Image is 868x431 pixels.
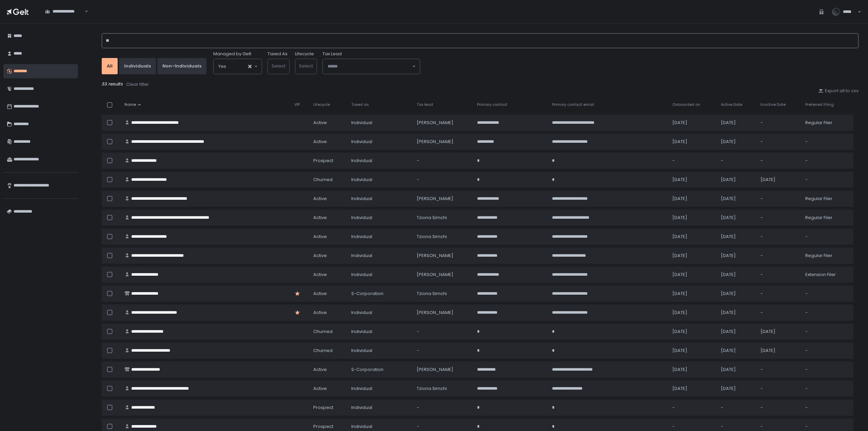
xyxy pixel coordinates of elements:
[805,291,849,297] div: -
[672,234,713,240] div: [DATE]
[351,196,409,202] div: Individual
[477,102,507,107] span: Primary contact
[351,348,409,354] div: Individual
[295,51,314,57] label: Lifecycle
[313,291,327,297] span: active
[417,310,469,316] div: [PERSON_NAME]
[805,310,849,316] div: -
[761,272,797,278] div: -
[313,405,333,411] span: prospect
[417,102,433,107] span: Tax lead
[761,120,797,126] div: -
[805,215,849,221] div: Regular Filer
[214,59,262,74] div: Search for option
[761,348,797,354] div: [DATE]
[313,215,327,221] span: active
[351,234,409,240] div: Individual
[313,196,327,202] span: active
[805,367,849,373] div: -
[417,158,469,164] div: -
[721,139,752,145] div: [DATE]
[351,405,409,411] div: Individual
[417,196,469,202] div: [PERSON_NAME]
[322,51,342,57] span: Tax Lead
[351,102,369,107] span: Taxed as
[313,348,333,354] span: churned
[124,102,136,107] span: Name
[672,291,713,297] div: [DATE]
[672,386,713,392] div: [DATE]
[805,386,849,392] div: -
[351,139,409,145] div: Individual
[672,405,713,411] div: -
[761,234,797,240] div: -
[672,367,713,373] div: [DATE]
[761,310,797,316] div: -
[818,88,859,94] button: Export all to csv
[248,65,252,68] button: Clear Selected
[805,139,849,145] div: -
[805,120,849,126] div: Regular Filer
[351,272,409,278] div: Individual
[351,158,409,164] div: Individual
[721,291,752,297] div: [DATE]
[119,58,156,74] button: Individuals
[313,177,333,183] span: churned
[417,139,469,145] div: [PERSON_NAME]
[417,424,469,430] div: -
[313,329,333,335] span: churned
[294,102,300,107] span: VIP
[417,177,469,183] div: -
[102,58,118,74] button: All
[672,329,713,335] div: [DATE]
[672,139,713,145] div: [DATE]
[102,81,859,88] div: 33 results
[721,348,752,354] div: [DATE]
[721,234,752,240] div: [DATE]
[721,215,752,221] div: [DATE]
[721,367,752,373] div: [DATE]
[313,158,333,164] span: prospect
[272,63,285,69] span: Select
[721,253,752,259] div: [DATE]
[721,386,752,392] div: [DATE]
[313,310,327,316] span: active
[417,120,469,126] div: [PERSON_NAME]
[417,329,469,335] div: -
[417,272,469,278] div: [PERSON_NAME]
[351,291,409,297] div: S-Corporation
[313,424,333,430] span: prospect
[328,63,412,70] input: Search for option
[721,196,752,202] div: [DATE]
[672,196,713,202] div: [DATE]
[157,58,206,74] button: Non-Individuals
[45,15,84,21] input: Search for option
[805,424,849,430] div: -
[805,272,849,278] div: Extension Filer
[721,272,752,278] div: [DATE]
[351,120,409,126] div: Individual
[805,405,849,411] div: -
[162,63,201,69] div: Non-Individuals
[721,120,752,126] div: [DATE]
[417,367,469,373] div: [PERSON_NAME]
[417,234,469,240] div: Tziona Simchi
[761,177,797,183] div: [DATE]
[313,139,327,145] span: active
[351,329,409,335] div: Individual
[313,234,327,240] span: active
[761,386,797,392] div: -
[351,310,409,316] div: Individual
[313,386,327,392] span: active
[761,139,797,145] div: -
[761,196,797,202] div: -
[805,253,849,259] div: Regular Filer
[417,253,469,259] div: [PERSON_NAME]
[351,253,409,259] div: Individual
[126,81,149,88] button: Clear filter
[313,367,327,373] span: active
[805,102,834,107] span: Preferred Filing
[721,177,752,183] div: [DATE]
[721,329,752,335] div: [DATE]
[672,348,713,354] div: [DATE]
